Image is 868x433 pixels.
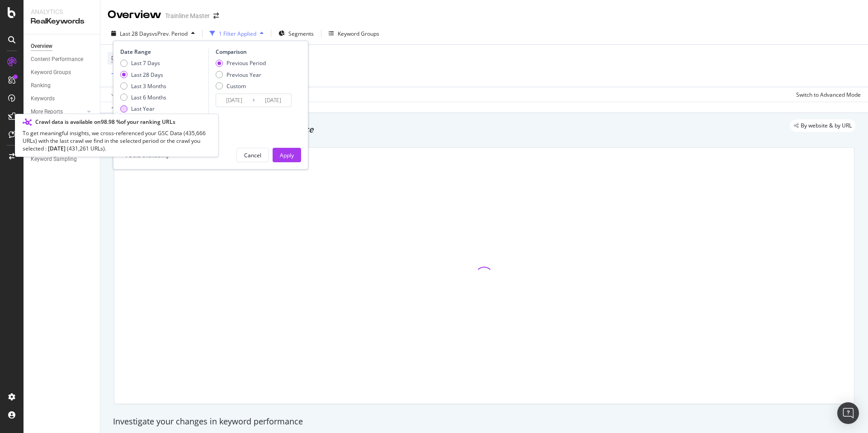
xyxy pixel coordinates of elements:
[226,82,246,90] div: Custom
[280,151,294,159] div: Apply
[113,416,855,428] div: Investigate your changes in keyword performance
[120,48,206,56] div: Date Range
[790,119,855,132] div: legacy label
[131,59,160,67] div: Last 7 Days
[120,30,152,38] span: Last 28 Days
[120,105,166,113] div: Last Year
[793,87,861,102] button: Switch to Advanced Mode
[213,13,219,19] div: arrow-right-arrow-left
[206,26,267,41] button: 1 Filter Applied
[48,145,66,152] span: [DATE]
[31,81,51,90] div: Ranking
[31,7,93,16] div: Analytics
[275,26,317,41] button: Segments
[131,82,166,90] div: Last 3 Months
[108,69,144,80] button: Add Filter
[120,71,166,79] div: Last 28 Days
[131,105,155,113] div: Last Year
[120,59,166,67] div: Last 7 Days
[216,71,266,79] div: Previous Year
[216,94,252,107] input: Start Date
[31,155,94,164] a: Keyword Sampling
[325,26,383,41] button: Keyword Groups
[31,42,52,51] div: Overview
[796,91,861,99] div: Switch to Advanced Mode
[31,81,94,90] a: Ranking
[288,30,314,38] span: Segments
[111,54,128,62] span: Device
[31,68,71,77] div: Keyword Groups
[108,87,134,102] button: Apply
[152,30,188,38] span: vs Prev. Period
[108,7,161,23] div: Overview
[31,107,85,117] a: More Reports
[31,94,94,104] a: Keywords
[31,94,55,104] div: Keywords
[236,148,269,162] button: Cancel
[35,118,175,126] div: Crawl data is available on 98.98 % of your ranking URLs
[31,42,94,51] a: Overview
[31,155,77,164] div: Keyword Sampling
[131,94,166,101] div: Last 6 Months
[120,94,166,101] div: Last 6 Months
[120,82,166,90] div: Last 3 Months
[131,71,163,79] div: Last 28 Days
[226,71,261,79] div: Previous Year
[226,59,266,67] div: Previous Period
[244,151,261,159] div: Cancel
[165,11,210,20] div: Trainline Master
[837,402,859,424] div: Open Intercom Messenger
[31,68,94,77] a: Keyword Groups
[31,55,83,64] div: Content Performance
[338,30,379,38] div: Keyword Groups
[108,26,198,41] button: Last 28 DaysvsPrev. Period
[216,48,294,56] div: Comparison
[255,94,291,107] input: End Date
[219,30,256,38] div: 1 Filter Applied
[31,55,94,64] a: Content Performance
[216,82,266,90] div: Custom
[216,59,266,67] div: Previous Period
[801,123,852,128] span: By website & by URL
[31,107,63,117] div: More Reports
[31,16,93,27] div: RealKeywords
[23,129,211,152] div: To get meaningful insights, we cross-referenced your GSC Data ( 435,666 URLs ) with the last craw...
[273,148,301,162] button: Apply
